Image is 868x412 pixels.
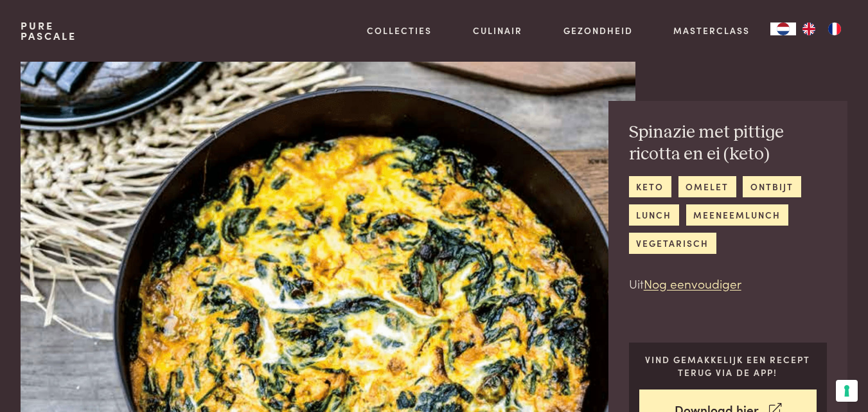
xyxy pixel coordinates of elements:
[563,24,633,37] a: Gezondheid
[770,22,796,35] div: Language
[836,380,858,402] button: Uw voorkeuren voor toestemming voor trackingtechnologieën
[473,24,522,37] a: Culinair
[743,176,801,197] a: ontbijt
[770,22,847,35] aside: Language selected: Nederlands
[629,204,679,226] a: lunch
[673,24,750,37] a: Masterclass
[629,274,828,293] p: Uit
[822,22,847,35] a: FR
[367,24,432,37] a: Collecties
[629,233,716,254] a: vegetarisch
[770,22,796,35] a: NL
[796,22,847,35] ul: Language list
[796,22,822,35] a: EN
[686,204,788,226] a: meeneemlunch
[639,353,817,379] p: Vind gemakkelijk een recept terug via de app!
[629,176,671,197] a: keto
[629,121,828,166] h2: Spinazie met pittige ricotta en ei (keto)
[21,21,76,41] a: PurePascale
[678,176,736,197] a: omelet
[644,274,741,292] a: Nog eenvoudiger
